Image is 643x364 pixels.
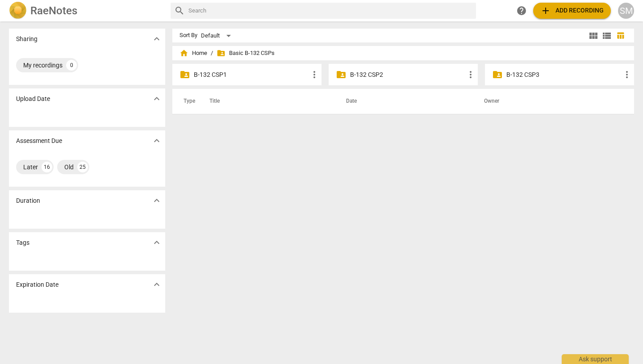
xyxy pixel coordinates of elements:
[336,69,347,80] span: folder_shared
[217,49,275,58] span: Basic B-132 CSPs
[618,3,634,19] button: SM
[614,29,627,42] button: Table view
[188,4,472,18] input: Search
[211,50,213,57] span: /
[150,92,163,105] button: Show more
[16,136,62,146] p: Assessment Due
[180,69,190,80] span: folder_shared
[150,236,163,249] button: Show more
[616,31,625,40] span: table_chart
[16,94,50,104] p: Upload Date
[194,70,309,79] p: B-132 CSP1
[199,89,335,114] th: Title
[151,279,162,290] span: expand_more
[30,4,77,17] h2: RaeNotes
[588,30,599,41] span: view_module
[64,163,74,172] div: Old
[23,163,38,172] div: Later
[473,89,625,114] th: Owner
[16,196,40,205] p: Duration
[601,30,612,41] span: view_list
[350,70,465,79] p: B-132 CSP2
[151,93,162,104] span: expand_more
[151,237,162,248] span: expand_more
[335,89,473,114] th: Date
[16,238,29,247] p: Tags
[201,29,234,43] div: Default
[465,69,476,80] span: more_vert
[492,69,503,80] span: folder_shared
[151,135,162,146] span: expand_more
[180,49,188,58] span: home
[309,69,320,80] span: more_vert
[622,69,632,80] span: more_vert
[562,354,629,364] div: Ask support
[150,32,163,46] button: Show more
[174,5,185,16] span: search
[540,5,604,16] span: Add recording
[150,278,163,291] button: Show more
[16,34,38,44] p: Sharing
[180,49,207,58] span: Home
[514,3,530,19] a: Help
[180,32,197,39] div: Sort By
[42,162,52,172] div: 16
[533,3,611,19] button: Upload
[540,5,551,16] span: add
[151,33,162,44] span: expand_more
[587,29,600,42] button: Tile view
[217,49,225,58] span: folder_shared
[150,194,163,207] button: Show more
[66,60,77,71] div: 0
[9,2,27,20] img: Logo
[16,280,58,289] p: Expiration Date
[516,5,527,16] span: help
[151,195,162,206] span: expand_more
[23,61,63,70] div: My recordings
[77,162,88,172] div: 25
[9,2,163,20] a: LogoRaeNotes
[176,89,199,114] th: Type
[600,29,614,42] button: List view
[506,70,622,79] p: B-132 CSP3
[150,134,163,147] button: Show more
